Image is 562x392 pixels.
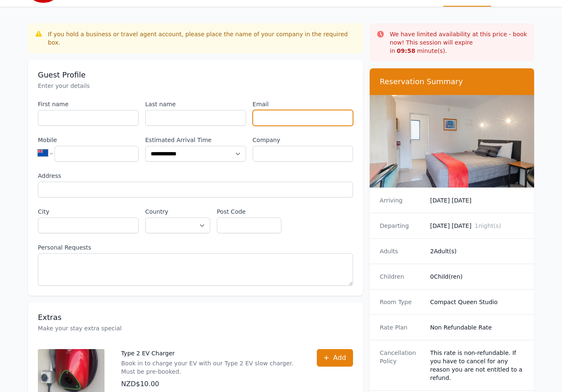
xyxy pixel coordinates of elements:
dt: Departing [380,222,423,230]
img: Compact Queen Studio [370,95,534,187]
p: Make your stay extra special [38,324,353,332]
dd: 2 Adult(s) [430,247,524,255]
dt: Arriving [380,196,423,205]
label: Company [253,136,353,144]
dt: Cancellation Policy [380,349,423,382]
span: Add [333,353,346,363]
button: Add [317,349,353,367]
label: Address [38,172,353,180]
h3: Extras [38,312,353,322]
label: Estimated Arrival Time [145,136,246,144]
dd: Compact Queen Studio [430,298,524,306]
dd: 0 Child(ren) [430,272,524,281]
label: Last name [145,100,246,108]
p: Type 2 EV Charger [121,349,300,357]
p: Book in to charge your EV with our Type 2 EV slow charger. Must be pre-booked. [121,359,300,376]
p: NZD$10.00 [121,379,300,389]
dt: Rate Plan [380,323,423,332]
dt: Adults [380,247,423,255]
label: City [38,207,139,216]
strong: 09 : 58 [397,47,415,54]
label: Post Code [217,207,282,216]
dd: [DATE] [DATE] [430,196,524,205]
p: We have limited availability at this price - book now! This session will expire in minute(s). [390,30,527,55]
p: Enter your details [38,82,353,90]
h3: Guest Profile [38,70,353,80]
dd: Non Refundable Rate [430,323,524,332]
dt: Room Type [380,298,423,306]
label: Country [145,207,210,216]
dd: [DATE] [DATE] [430,222,524,230]
label: First name [38,100,139,108]
label: Personal Requests [38,243,353,252]
dt: Children [380,272,423,281]
label: Email [253,100,353,108]
div: If you hold a business or travel agent account, please place the name of your company in the requ... [48,30,356,47]
div: This rate is non-refundable. If you have to cancel for any reason you are not entitled to a refund. [430,349,524,382]
label: Mobile [38,136,139,144]
h3: Reservation Summary [380,77,524,87]
span: 1 night(s) [475,222,501,229]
